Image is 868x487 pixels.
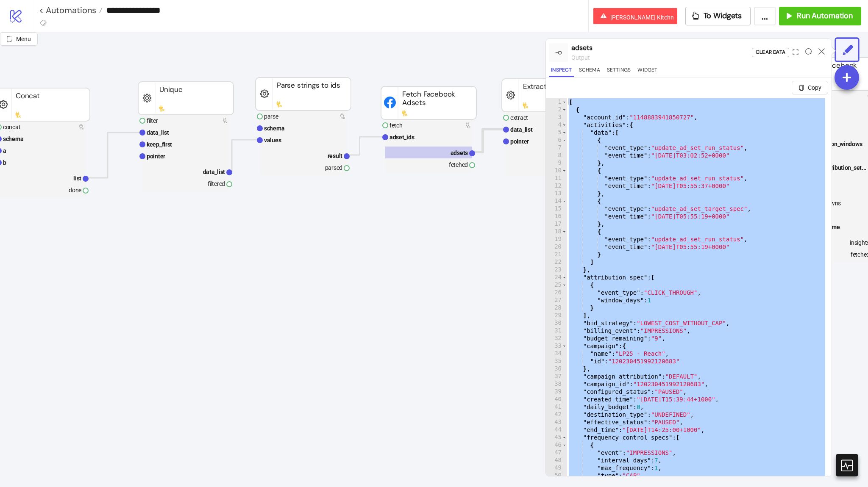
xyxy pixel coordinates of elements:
button: To Widgets [685,7,751,25]
div: 49 [546,464,567,472]
span: Toggle code folding, rows 14 through 17 [562,197,567,205]
span: expand [793,49,798,55]
text: result [328,152,343,159]
div: 17 [546,220,567,228]
span: Toggle code folding, rows 6 through 9 [562,136,567,144]
div: 50 [546,472,567,479]
span: Copy [808,84,821,91]
div: 13 [546,190,567,197]
div: 32 [546,335,567,342]
text: schema [264,125,285,132]
span: Toggle code folding, rows 24 through 29 [562,274,567,281]
text: filter [147,117,158,124]
div: 42 [546,411,567,418]
div: 4 [546,121,567,129]
span: copy [798,85,804,91]
div: 29 [546,312,567,319]
div: 21 [546,251,567,258]
text: list [73,175,81,182]
div: 3 [546,113,567,121]
button: ... [754,7,776,25]
div: 38 [546,380,567,388]
text: data_list [510,126,533,133]
div: 19 [546,235,567,243]
div: 45 [546,434,567,441]
text: a [3,147,6,154]
span: Toggle code folding, rows 45 through 52 [562,434,567,441]
text: parse [264,113,278,120]
span: Toggle code folding, rows 2 through 155 [562,106,567,113]
text: data_list [147,129,169,136]
text: concat [3,124,21,130]
div: 1 [546,98,567,106]
span: Menu [16,36,31,42]
span: Toggle code folding, rows 33 through 36 [562,342,567,350]
span: Toggle code folding, rows 5 through 22 [562,129,567,136]
span: Toggle code folding, rows 18 through 21 [562,228,567,235]
text: schema [3,136,24,142]
div: 6 [546,136,567,144]
div: 26 [546,289,567,296]
button: Schema [577,66,602,77]
text: pointer [147,153,165,160]
text: keep_first [147,141,172,148]
div: 18 [546,228,567,235]
div: 23 [546,266,567,274]
span: [PERSON_NAME] Kitchn [610,14,674,21]
div: 46 [546,441,567,449]
div: 11 [546,174,567,182]
div: 27 [546,296,567,304]
div: 39 [546,388,567,396]
div: 15 [546,205,567,213]
span: Toggle code folding, rows 25 through 28 [562,281,567,289]
div: 36 [546,365,567,373]
div: 24 [546,274,567,281]
div: 28 [546,304,567,312]
div: 47 [546,449,567,457]
text: data_list [203,169,225,175]
div: 33 [546,342,567,350]
div: 20 [546,243,567,251]
span: Toggle code folding, rows 46 through 51 [562,441,567,449]
div: 34 [546,350,567,357]
div: 14 [546,197,567,205]
div: 31 [546,327,567,335]
text: fetch [389,122,403,129]
div: 35 [546,357,567,365]
button: Clear Data [752,48,789,57]
div: 40 [546,396,567,403]
div: 41 [546,403,567,411]
div: 9 [546,159,567,167]
a: < Automations [39,6,103,14]
div: 5 [546,129,567,136]
div: adsets [571,42,752,53]
text: extract [510,114,528,121]
div: output [571,53,752,62]
text: adset_ids [389,134,415,141]
div: 16 [546,213,567,220]
button: Widget [636,66,659,77]
span: Toggle code folding, rows 4 through 23 [562,121,567,129]
div: 7 [546,144,567,152]
button: Settings [605,66,633,77]
div: 37 [546,373,567,380]
div: 8 [546,152,567,159]
div: 22 [546,258,567,266]
div: Clear Data [756,47,785,57]
div: 2 [546,106,567,113]
div: 25 [546,281,567,289]
div: 30 [546,319,567,327]
span: Toggle code folding, rows 1 through 2532 [562,98,567,106]
text: b [3,159,6,166]
button: Run Automation [779,7,861,25]
text: values [264,137,281,144]
div: 43 [546,418,567,426]
button: Copy [792,81,828,94]
div: 12 [546,182,567,190]
div: 44 [546,426,567,434]
span: radius-bottomright [7,36,13,42]
span: To Widgets [704,11,742,21]
text: adsets [451,149,468,156]
button: Inspect [549,66,573,77]
span: Toggle code folding, rows 10 through 13 [562,167,567,174]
